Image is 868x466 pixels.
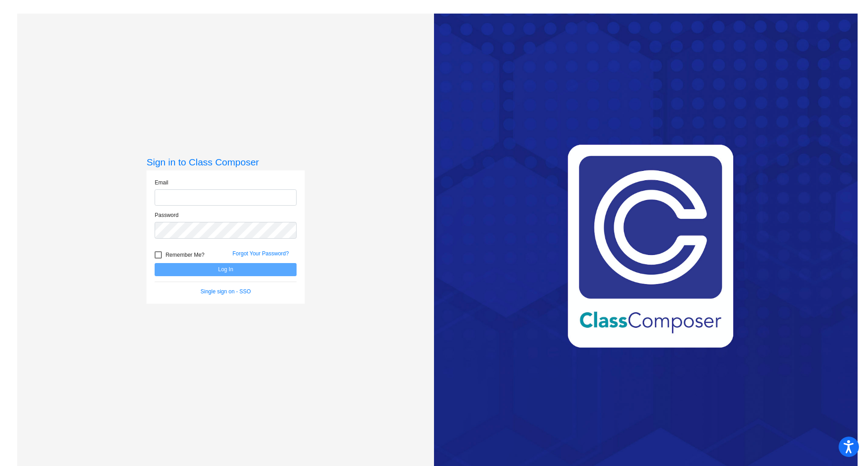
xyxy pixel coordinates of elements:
span: Remember Me? [165,249,204,260]
button: Log In [155,263,297,276]
label: Password [155,211,179,219]
a: Single sign on - SSO [201,288,251,295]
h3: Sign in to Class Composer [146,156,305,168]
a: Forgot Your Password? [232,250,289,257]
label: Email [155,179,168,187]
